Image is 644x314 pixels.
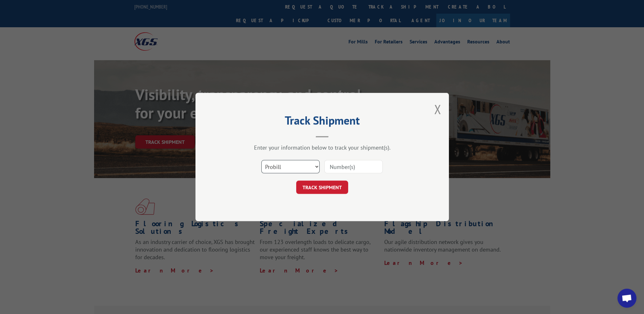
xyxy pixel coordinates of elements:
[324,160,383,173] input: Number(s)
[227,144,417,151] div: Enter your information below to track your shipment(s).
[296,181,348,194] button: TRACK SHIPMENT
[617,289,636,308] a: Open chat
[434,101,441,118] button: Close modal
[227,116,417,128] h2: Track Shipment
